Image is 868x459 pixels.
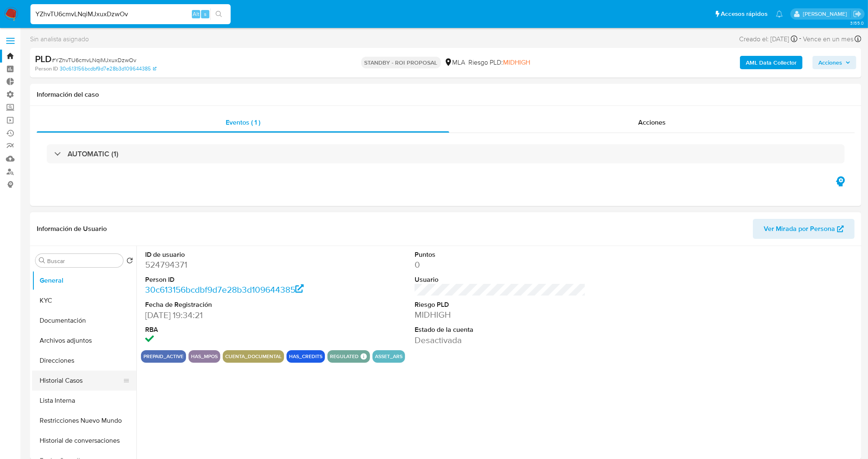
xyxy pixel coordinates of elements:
span: s [204,10,206,18]
span: Eventos ( 1 ) [226,118,260,127]
input: Buscar usuario o caso... [30,9,231,20]
dt: Person ID [145,275,317,284]
span: Ver Mirada por Persona [764,219,835,239]
span: Acciones [638,118,666,127]
span: Acciones [818,56,842,69]
button: Archivos adjuntos [32,331,136,351]
button: prepaid_active [143,355,184,358]
span: Alt [193,10,199,18]
button: AML Data Collector [740,56,803,69]
button: Lista Interna [32,391,136,411]
p: leandro.caroprese@mercadolibre.com [803,10,850,18]
button: cuenta_documental [225,355,282,358]
button: Volver al orden por defecto [126,257,133,266]
button: Historial de conversaciones [32,431,136,451]
button: Acciones [813,56,856,69]
span: # YZhvTU6cmvLNqiMJxuxDzwOv [52,56,136,64]
button: General [32,271,136,291]
a: Salir [853,10,862,18]
a: 30c613156bcdbf9d7e28b3d109644385 [60,65,156,73]
button: asset_ars [375,355,403,358]
button: has_credits [289,355,322,358]
div: MLA [444,58,465,67]
dd: [DATE] 19:34:21 [145,309,317,321]
dt: ID de usuario [145,250,317,259]
dt: Fecha de Registración [145,300,317,309]
button: search-icon [210,8,227,20]
p: STANDBY - ROI PROPOSAL [361,57,441,68]
input: Buscar [47,257,120,265]
button: Restricciones Nuevo Mundo [32,411,136,431]
button: Buscar [39,257,45,264]
h1: Información del caso [37,90,855,99]
b: PLD [35,52,52,65]
b: Person ID [35,65,58,73]
div: Creado el: [DATE] [739,33,798,45]
span: MIDHIGH [503,58,531,67]
span: Accesos rápidos [721,10,767,18]
span: Riesgo PLD: [469,58,531,67]
dt: Riesgo PLD [415,300,586,309]
div: AUTOMATIC (1) [47,144,845,163]
button: Historial Casos [32,371,130,391]
h1: Información de Usuario [37,225,107,233]
a: Notificaciones [776,10,783,18]
dd: MIDHIGH [415,309,586,321]
dt: Usuario [415,275,586,284]
dt: Puntos [415,250,586,259]
button: regulated [330,355,359,358]
button: KYC [32,291,136,311]
button: has_mpos [191,355,218,358]
dt: Estado de la cuenta [415,325,586,334]
dt: RBA [145,325,317,334]
span: Sin analista asignado [30,35,89,44]
button: Ver Mirada por Persona [753,219,855,239]
span: Vence en un mes [803,35,853,44]
span: - [799,33,801,45]
button: Documentación [32,311,136,331]
dd: 524794371 [145,259,317,271]
a: 30c613156bcdbf9d7e28b3d109644385 [145,283,304,296]
dd: 0 [415,259,586,271]
button: Direcciones [32,351,136,371]
h3: AUTOMATIC (1) [68,149,118,158]
b: AML Data Collector [746,56,797,69]
dd: Desactivada [415,334,586,346]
